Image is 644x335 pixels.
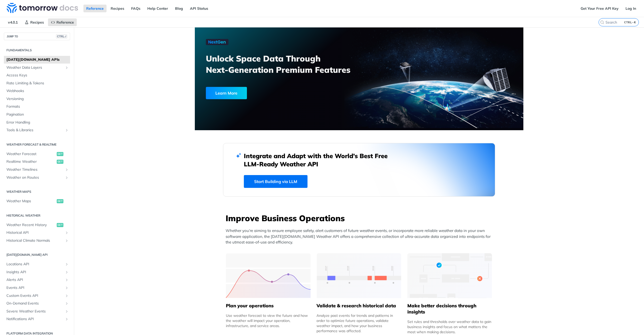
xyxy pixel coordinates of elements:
span: Reference [56,20,74,25]
button: Show subpages for Custom Events API [65,294,69,298]
a: Start Building via LLM [244,175,307,188]
a: Versioning [4,95,70,103]
button: Show subpages for On-Demand Events [65,301,69,306]
span: Recipes [30,20,44,25]
div: Analyze past events for trends and patterns in order to optimize future operations, validate weat... [316,313,401,333]
a: Weather Mapsget [4,197,70,205]
span: [DATE][DOMAIN_NAME] APIs [6,57,69,62]
a: Help Center [145,5,171,12]
span: On-Demand Events [6,301,63,306]
a: API Status [187,5,211,12]
a: Severe Weather EventsShow subpages for Severe Weather Events [4,308,70,315]
a: On-Demand EventsShow subpages for On-Demand Events [4,300,70,307]
h2: [DATE][DOMAIN_NAME] API [4,252,70,257]
span: Weather Maps [6,199,55,204]
a: Weather Recent Historyget [4,221,70,229]
h3: Improve Business Operations [226,212,495,224]
a: Get Your Free API Key [578,5,621,12]
span: Weather on Routes [6,175,63,180]
a: Custom Events APIShow subpages for Custom Events API [4,292,70,300]
a: Weather on RoutesShow subpages for Weather on Routes [4,174,70,181]
a: Log In [623,5,639,12]
a: Pagination [4,111,70,118]
span: Tools & Libraries [6,128,63,133]
a: Webhooks [4,87,70,95]
kbd: CTRL-K [623,20,637,25]
img: 39565e8-group-4962x.svg [226,253,311,298]
a: Weather Forecastget [4,150,70,158]
button: Show subpages for Locations API [65,262,69,266]
span: Realtime Weather [6,159,55,164]
a: FAQs [128,5,143,12]
a: Error Handling [4,119,70,126]
a: Weather TimelinesShow subpages for Weather Timelines [4,166,70,174]
h5: Make better decisions through insights [407,303,492,315]
a: Events APIShow subpages for Events API [4,284,70,292]
h2: Weather Maps [4,189,70,194]
span: Weather Data Layers [6,65,63,70]
h2: Historical Weather [4,213,70,218]
h2: Fundamentals [4,48,70,53]
button: Show subpages for Weather Timelines [65,168,69,172]
button: JUMP TOCTRL-/ [4,33,70,40]
a: [DATE][DOMAIN_NAME] APIs [4,56,70,64]
span: Historical Climate Normals [6,238,63,243]
h5: Validate & research historical data [316,303,401,309]
span: get [57,152,63,156]
img: NextGen [206,39,228,45]
button: Show subpages for Notifications API [65,317,69,321]
button: Show subpages for Insights API [65,270,69,274]
span: Insights API [6,270,63,275]
a: Historical APIShow subpages for Historical API [4,229,70,237]
svg: Search [600,20,604,24]
h3: Unlock Space Data Through Next-Generation Premium Features [206,53,365,75]
span: Alerts API [6,277,63,282]
span: Custom Events API [6,293,63,298]
a: Historical Climate NormalsShow subpages for Historical Climate Normals [4,237,70,245]
span: Severe Weather Events [6,309,63,314]
p: Whether you’re aiming to ensure employee safety, alert customers of future weather events, or inc... [226,228,495,245]
span: Weather Recent History [6,222,55,228]
h2: Integrate and Adapt with the World’s Best Free LLM-Ready Weather API [244,152,395,168]
a: Access Keys [4,72,70,79]
div: Use weather forecast to view the future and how the weather will impact your operation, infrastru... [226,313,311,328]
img: 13d7ca0-group-496-2.svg [317,253,401,298]
span: Weather Forecast [6,151,55,157]
a: Alerts APIShow subpages for Alerts API [4,276,70,284]
span: Locations API [6,262,63,267]
span: Events API [6,285,63,290]
span: Formats [6,104,69,109]
button: Show subpages for Historical API [65,231,69,235]
div: Set rules and thresholds over weather data to gain business insights and focus on what matters th... [407,319,492,334]
span: Error Handling [6,120,69,125]
a: Realtime Weatherget [4,158,70,166]
button: Show subpages for Weather Data Layers [65,66,69,70]
span: Notifications API [6,317,63,322]
a: Insights APIShow subpages for Insights API [4,268,70,276]
span: Versioning [6,96,69,101]
h5: Plan your operations [226,303,311,309]
a: Learn More [206,87,333,99]
button: Show subpages for Events API [65,286,69,290]
button: Show subpages for Alerts API [65,278,69,282]
span: CTRL-/ [56,34,67,38]
a: Reference [48,18,77,26]
span: Weather Timelines [6,167,63,172]
span: v4.0.1 [5,18,21,26]
button: Show subpages for Historical Climate Normals [65,239,69,243]
a: Weather Data LayersShow subpages for Weather Data Layers [4,64,70,72]
a: Formats [4,103,70,110]
a: Notifications APIShow subpages for Notifications API [4,315,70,323]
span: Webhooks [6,88,69,94]
a: Reference [83,5,107,12]
h2: Weather Forecast & realtime [4,142,70,147]
button: Show subpages for Tools & Libraries [65,128,69,132]
button: Show subpages for Weather on Routes [65,176,69,180]
span: get [57,223,63,227]
img: Tomorrow.io Weather API Docs [7,3,78,13]
a: Locations APIShow subpages for Locations API [4,260,70,268]
button: Show subpages for Severe Weather Events [65,309,69,313]
a: Rate Limiting & Tokens [4,79,70,87]
span: Historical API [6,230,63,235]
a: Tools & LibrariesShow subpages for Tools & Libraries [4,126,70,134]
